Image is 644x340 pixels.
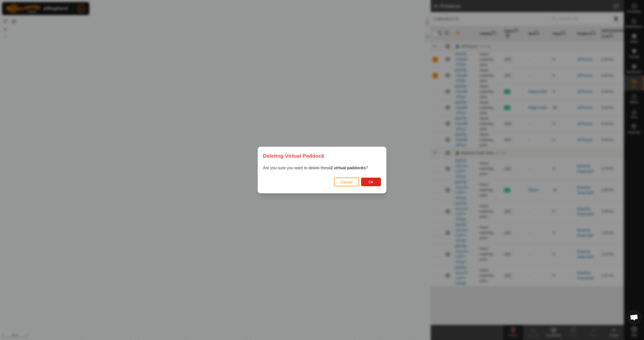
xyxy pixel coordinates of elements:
[331,166,366,170] strong: 2 virtual paddocks
[263,152,325,160] span: Deleting Virtual Paddock
[341,180,352,184] span: Cancel
[361,178,381,186] button: Ok
[263,166,368,170] span: Are you sure you want to delete these ?
[334,178,359,186] button: Cancel
[627,310,642,325] a: Open chat
[369,180,374,184] span: Ok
